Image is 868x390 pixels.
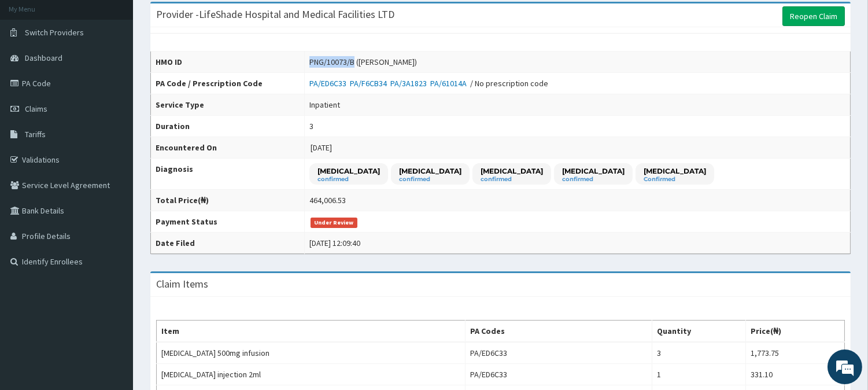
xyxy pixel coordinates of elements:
[562,166,625,176] p: [MEDICAL_DATA]
[746,342,845,364] td: 1,773.75
[25,27,84,38] span: Switch Providers
[151,94,305,116] th: Service Type
[151,233,305,254] th: Date Filed
[466,342,652,364] td: PA/ED6C33
[644,176,706,182] small: Confirmed
[151,116,305,137] th: Duration
[190,6,217,34] div: Minimize live chat window
[25,104,47,114] span: Claims
[399,166,461,176] p: [MEDICAL_DATA]
[309,120,313,132] div: 3
[311,218,357,228] span: Under Review
[151,73,305,94] th: PA Code / Prescription Code
[481,176,543,182] small: confirmed
[746,321,845,343] th: Price(₦)
[21,58,47,87] img: d_794563401_company_1708531726252_794563401
[652,342,745,364] td: 3
[309,78,350,89] a: PA/ED6C33
[644,166,706,176] p: [MEDICAL_DATA]
[157,342,466,364] td: [MEDICAL_DATA] 500mg infusion
[309,99,340,111] div: Inpatient
[309,56,417,68] div: PNG/10073/B ([PERSON_NAME])
[746,364,845,385] td: 331.10
[466,321,652,343] th: PA Codes
[151,137,305,159] th: Encountered On
[390,78,430,89] a: PA/3A1823
[157,364,466,385] td: [MEDICAL_DATA] injection 2ml
[782,6,845,26] a: Reopen Claim
[309,78,548,89] div: / No prescription code
[156,9,394,20] h3: Provider - LifeShade Hospital and Medical Facilities LTD
[430,78,470,89] a: PA/61014A
[6,264,220,304] textarea: Type your message and hit 'Enter'
[317,166,380,176] p: [MEDICAL_DATA]
[652,364,745,385] td: 1
[652,321,745,343] th: Quantity
[481,166,543,176] p: [MEDICAL_DATA]
[562,176,625,182] small: confirmed
[67,120,160,237] span: We're online!
[309,237,360,249] div: [DATE] 12:09:40
[309,194,346,206] div: 464,006.53
[151,159,305,190] th: Diagnosis
[151,51,305,73] th: HMO ID
[157,321,466,343] th: Item
[151,190,305,211] th: Total Price(₦)
[311,142,332,153] span: [DATE]
[317,176,380,182] small: confirmed
[350,78,390,89] a: PA/F6CB34
[25,53,62,63] span: Dashboard
[151,211,305,233] th: Payment Status
[399,176,461,182] small: confirmed
[466,364,652,385] td: PA/ED6C33
[156,279,208,289] h3: Claim Items
[25,129,46,139] span: Tariffs
[60,65,194,80] div: Chat with us now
